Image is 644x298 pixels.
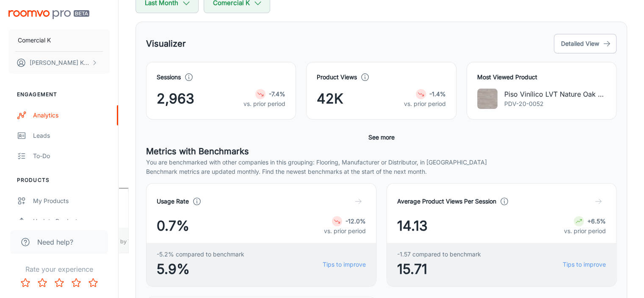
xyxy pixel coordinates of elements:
span: 14.13 [397,216,428,236]
img: tab_domain_overview_orange.svg [23,49,30,56]
p: Rate your experience [7,264,111,274]
a: Tips to improve [323,260,366,269]
div: Domain Overview [32,50,76,56]
img: website_grey.svg [14,22,20,29]
p: Comercial K [18,36,51,45]
strong: -7.4% [269,90,285,97]
a: Tips to improve [563,260,606,269]
button: Rate 1 star [17,274,34,291]
button: Rate 2 star [34,274,51,291]
div: Analytics [33,111,110,120]
p: vs. prior period [404,99,446,109]
span: 5.9% [157,259,244,279]
p: You are benchmarked with other companies in this grouping: Flooring, Manufacturer or Distributor,... [146,158,616,167]
button: Rate 3 star [51,274,68,291]
span: 15.71 [397,259,481,279]
span: 42K [317,89,343,109]
h4: Usage Rate [157,197,189,206]
p: Piso Vinílico LVT Nature Oak White S/[PERSON_NAME] 157x942 mm [504,89,606,99]
div: Domain: [DOMAIN_NAME] [22,22,93,29]
h5: Metrics with Benchmarks [146,145,616,158]
p: vs. prior period [324,226,366,236]
h4: Average Product Views Per Session [397,197,496,206]
span: 0.7% [157,216,189,236]
span: Need help? [37,237,73,247]
img: Roomvo PRO Beta [8,10,89,19]
div: Keywords by Traffic [94,50,143,56]
p: Benchmark metrics are updated monthly. Find the newest benchmarks at the start of the next month. [146,167,616,176]
div: Leads [33,131,110,140]
div: v 4.0.25 [24,14,41,20]
button: Detailed View [554,34,616,53]
p: vs. prior period [564,226,606,236]
button: [PERSON_NAME] Khamis [8,52,110,74]
button: Rate 4 star [68,274,85,291]
strong: -12.0% [345,217,366,225]
p: PDV-20-0052 [504,99,606,109]
div: My Products [33,196,110,206]
img: tab_keywords_by_traffic_grey.svg [84,49,91,56]
div: Update Products [33,217,110,226]
p: vs. prior period [243,99,285,109]
h4: Most Viewed Product [477,72,606,82]
img: Piso Vinílico LVT Nature Oak White S/Bisel 157x942 mm [477,89,498,109]
button: Rate 5 star [85,274,102,291]
span: -1.57 compared to benchmark [397,250,481,259]
span: -5.2% compared to benchmark [157,250,244,259]
strong: +6.5% [587,217,606,225]
img: logo_orange.svg [14,14,20,20]
h5: Visualizer [146,37,186,50]
button: Comercial K [8,29,110,51]
h4: Sessions [157,72,181,82]
p: [PERSON_NAME] Khamis [30,58,89,67]
h4: Product Views [317,72,357,82]
strong: -1.4% [429,90,446,97]
button: See more [365,130,398,145]
div: To-do [33,151,110,161]
span: 2,963 [157,89,194,109]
